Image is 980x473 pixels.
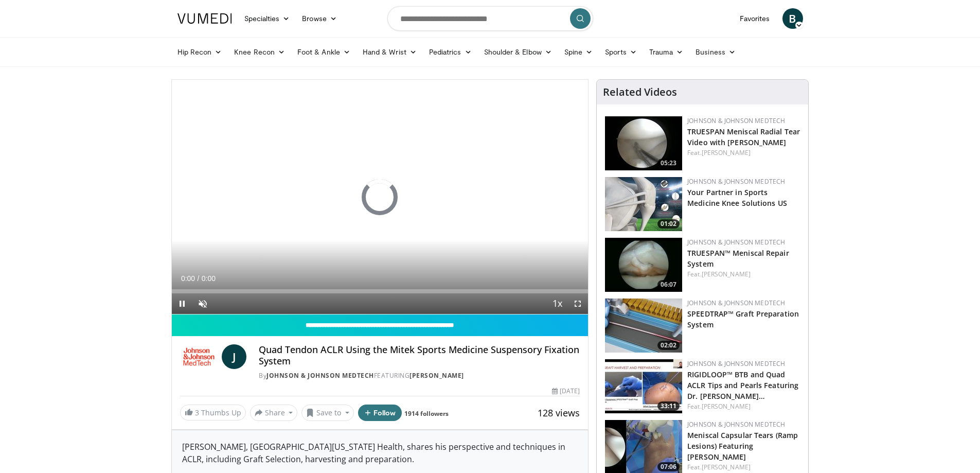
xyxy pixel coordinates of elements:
div: [DATE] [552,387,580,396]
button: Share [250,405,298,421]
a: Pediatrics [423,42,478,62]
a: [PERSON_NAME] [702,270,751,278]
span: 01:02 [657,219,680,229]
img: 4bc3a03c-f47c-4100-84fa-650097507746.150x105_q85_crop-smart_upscale.jpg [605,359,682,413]
span: 02:02 [657,341,680,350]
img: a46a2fe1-2704-4a9e-acc3-1c278068f6c4.150x105_q85_crop-smart_upscale.jpg [605,299,682,353]
div: By FEATURING [259,371,580,380]
a: 01:02 [605,177,682,231]
button: Playback Rate [547,293,567,314]
a: Trauma [643,42,690,62]
span: 05:23 [657,159,680,168]
a: 33:11 [605,359,682,413]
div: Feat. [687,402,800,411]
img: VuMedi Logo [177,13,232,24]
button: Fullscreen [567,293,588,314]
a: 3 Thumbs Up [180,405,246,421]
a: Hand & Wrist [357,42,423,62]
a: [PERSON_NAME] [702,402,751,411]
h4: Quad Tendon ACLR Using the Mitek Sports Medicine Suspensory Fixation System [259,344,580,366]
div: Feat. [687,270,800,279]
a: Johnson & Johnson MedTech [687,177,785,186]
a: [PERSON_NAME] [702,148,751,157]
a: Favorites [734,8,776,29]
a: Johnson & Johnson MedTech [687,420,785,429]
input: Search topics, interventions [387,6,593,31]
a: [PERSON_NAME] [702,463,751,471]
a: Hip Recon [171,42,228,62]
span: 33:11 [657,401,680,411]
a: 06:07 [605,238,682,292]
img: 0543fda4-7acd-4b5c-b055-3730b7e439d4.150x105_q85_crop-smart_upscale.jpg [605,177,682,231]
div: Progress Bar [172,289,589,293]
a: Johnson & Johnson MedTech [687,238,785,247]
a: Knee Recon [228,42,291,62]
a: Browse [296,8,343,29]
span: 3 [195,408,199,417]
a: Johnson & Johnson MedTech [687,299,785,307]
a: J [222,344,246,369]
h4: Related Videos [603,86,677,98]
span: / [198,274,200,283]
a: Meniscal Capsular Tears (Ramp Lesions) Featuring [PERSON_NAME] [687,430,798,462]
video-js: Video Player [172,80,589,314]
button: Save to [301,405,354,421]
a: Johnson & Johnson MedTech [687,359,785,368]
a: Specialties [238,8,296,29]
a: TRUESPAN™ Meniscal Repair System [687,248,789,269]
a: Your Partner in Sports Medicine Knee Solutions US [687,187,787,208]
img: e42d750b-549a-4175-9691-fdba1d7a6a0f.150x105_q85_crop-smart_upscale.jpg [605,238,682,292]
a: 05:23 [605,116,682,170]
a: SPEEDTRAP™ Graft Preparation System [687,309,799,329]
span: 128 views [538,407,580,419]
img: a9cbc79c-1ae4-425c-82e8-d1f73baa128b.150x105_q85_crop-smart_upscale.jpg [605,116,682,170]
div: Feat. [687,463,800,472]
span: 07:06 [657,462,680,471]
a: [PERSON_NAME] [409,371,464,380]
span: 0:00 [202,274,216,283]
div: Feat. [687,148,800,157]
span: 0:00 [181,274,195,283]
a: 1914 followers [404,409,449,418]
a: 02:02 [605,299,682,353]
a: Spine [558,42,599,62]
a: RIGIDLOOP™ BTB and Quad ACLR Tips and Pearls Featuring Dr. [PERSON_NAME]… [687,370,798,401]
button: Pause [172,293,192,314]
a: B [782,8,803,29]
a: Sports [599,42,643,62]
span: 06:07 [657,280,680,289]
a: Shoulder & Elbow [478,42,558,62]
a: Foot & Ankle [291,42,357,62]
img: Johnson & Johnson MedTech [180,344,218,369]
a: Johnson & Johnson MedTech [687,116,785,125]
button: Follow [358,405,402,421]
button: Unmute [192,293,213,314]
a: TRUESPAN Meniscal Radial Tear Video with [PERSON_NAME] [687,127,800,147]
a: Johnson & Johnson MedTech [266,371,374,380]
a: Business [689,42,742,62]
